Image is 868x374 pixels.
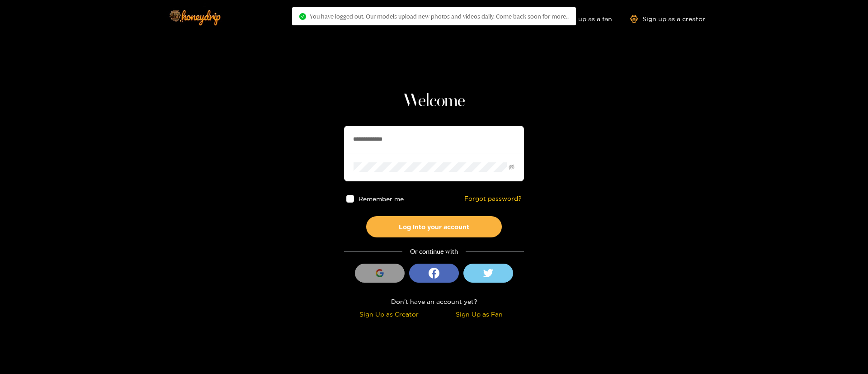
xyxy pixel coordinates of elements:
div: Don't have an account yet? [344,296,524,307]
div: Sign Up as Creator [346,309,432,319]
span: check-circle [299,13,306,20]
button: Log into your account [366,216,502,237]
a: Sign up as a fan [550,15,612,23]
span: You have logged out. Our models upload new photos and videos daily. Come back soon for more.. [310,13,569,20]
span: Remember me [359,195,404,202]
a: Forgot password? [464,195,522,203]
h1: Welcome [344,90,524,112]
div: Or continue with [344,246,524,257]
span: eye-invisible [509,164,514,170]
div: Sign Up as Fan [436,309,522,319]
a: Sign up as a creator [630,15,705,23]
